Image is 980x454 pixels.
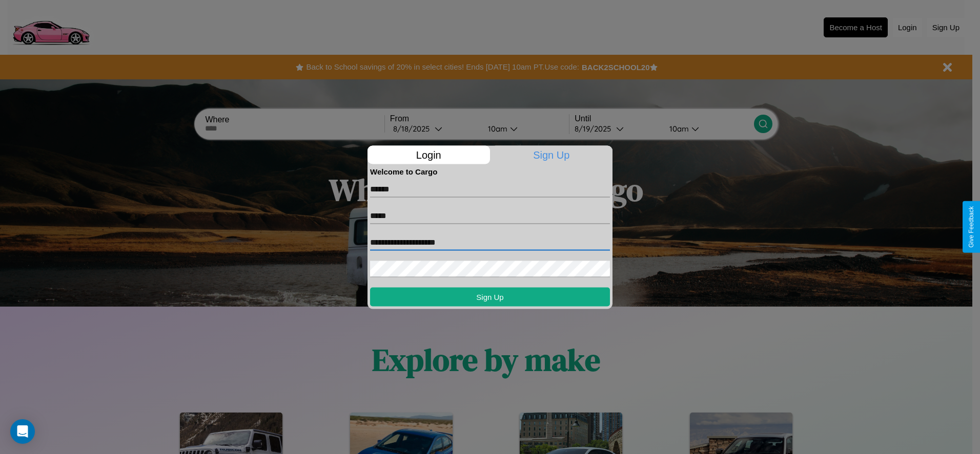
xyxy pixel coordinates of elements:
[367,145,490,164] p: Login
[491,145,613,164] p: Sign Up
[370,287,610,306] button: Sign Up
[968,206,975,248] div: Give Feedback
[10,419,35,444] div: Open Intercom Messenger
[370,167,610,176] h4: Welcome to Cargo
